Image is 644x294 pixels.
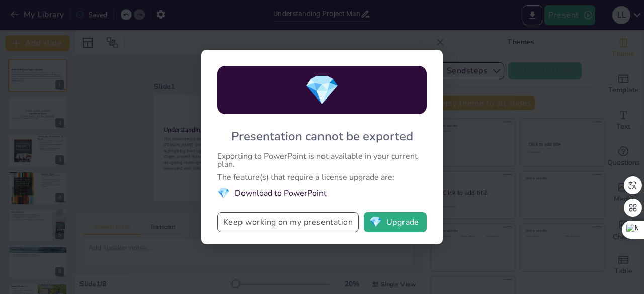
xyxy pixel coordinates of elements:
[231,128,413,144] div: Presentation cannot be exported
[369,217,382,227] span: diamond
[217,186,230,200] span: diamond
[217,152,427,168] div: Exporting to PowerPoint is not available in your current plan.
[217,186,427,200] li: Download to PowerPoint
[364,212,427,232] button: diamondUpgrade
[304,71,340,110] span: diamond
[217,212,359,232] button: Keep working on my presentation
[217,173,427,181] div: The feature(s) that require a license upgrade are:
